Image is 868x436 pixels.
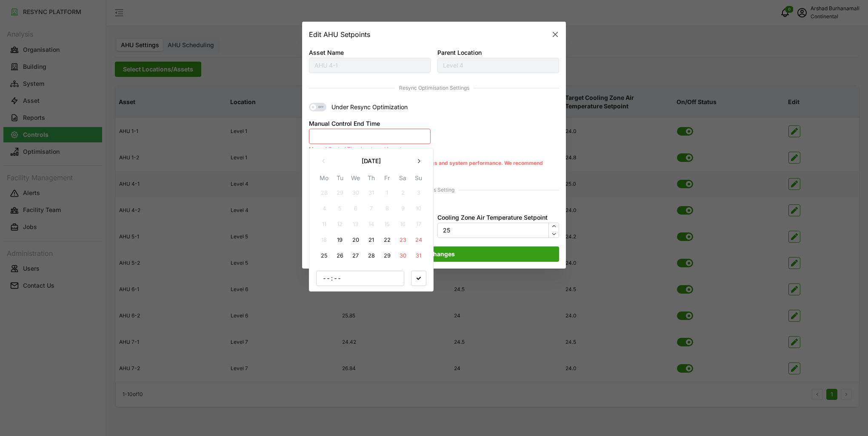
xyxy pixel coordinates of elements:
[309,146,431,152] p: Manual Control Time input must be set
[379,173,395,185] th: Fr
[380,217,395,232] button: 15 August 2025
[309,119,380,129] label: Manual Control End Time
[317,217,332,232] button: 11 August 2025
[395,232,411,248] button: 23 August 2025
[332,185,348,201] button: 29 July 2025
[437,48,482,57] label: Parent Location
[317,201,332,216] button: 4 August 2025
[348,173,363,185] th: We
[414,247,455,261] span: Save Changes
[348,248,363,263] button: 27 August 2025
[322,274,331,283] input: --
[437,213,548,222] label: Cooling Zone Air Temperature Setpoint
[309,48,344,57] label: Asset Name
[395,217,411,232] button: 16 August 2025
[380,248,395,263] button: 29 August 2025
[309,31,370,38] h2: Edit AHU Setpoints
[364,217,379,232] button: 14 August 2025
[348,185,363,201] button: 30 July 2025
[309,84,559,92] span: Resync Optimisation Settings
[332,217,348,232] button: 12 August 2025
[395,248,411,263] button: 30 August 2025
[411,217,426,232] button: 17 August 2025
[331,153,411,169] button: [DATE]
[395,173,411,185] th: Sa
[364,201,379,216] button: 7 August 2025
[326,103,408,112] span: Under Resync Optimization
[332,232,348,248] button: 19 August 2025
[331,271,333,285] span: :
[363,173,379,185] th: Th
[411,173,426,185] th: Su
[364,248,379,263] button: 28 August 2025
[380,232,395,248] button: 22 August 2025
[316,103,326,112] span: OFF
[395,201,411,216] button: 9 August 2025
[316,173,332,185] th: Mo
[332,173,348,185] th: Tu
[364,185,379,201] button: 31 July 2025
[348,232,363,248] button: 20 August 2025
[411,185,426,201] button: 3 August 2025
[317,185,332,201] button: 28 July 2025
[380,185,395,201] button: 1 August 2025
[317,248,332,263] button: 25 August 2025
[332,248,348,263] button: 26 August 2025
[348,201,363,216] button: 6 August 2025
[332,201,348,216] button: 5 August 2025
[348,217,363,232] button: 13 August 2025
[395,185,411,201] button: 2 August 2025
[380,201,395,216] button: 8 August 2025
[309,246,559,262] button: Save Changes
[317,232,332,248] button: 18 August 2025
[309,159,559,175] p: Turning off optimisation may impact energy savings and system performance. We recommend keeping i...
[411,232,426,248] button: 24 August 2025
[309,186,559,194] span: Setpoints Setting
[411,248,426,263] button: 31 August 2025
[411,201,426,216] button: 10 August 2025
[333,274,342,283] input: --
[364,232,379,248] button: 21 August 2025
